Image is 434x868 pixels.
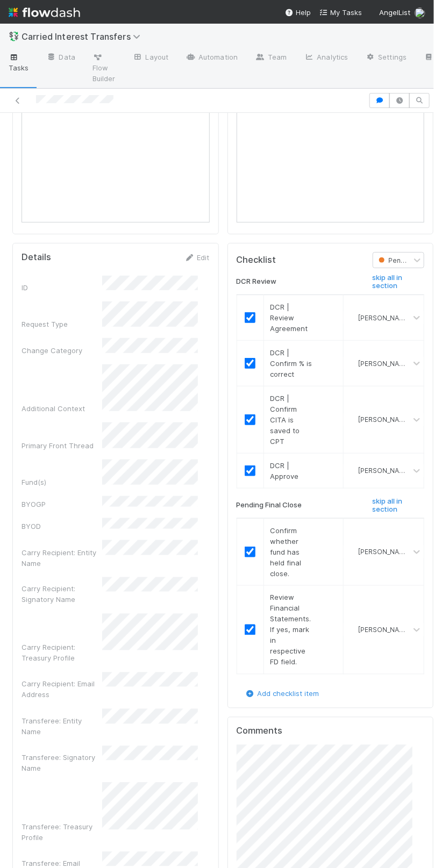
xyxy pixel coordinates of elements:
span: DCR | Confirm % is correct [271,348,312,378]
img: avatar_93b89fca-d03a-423a-b274-3dd03f0a621f.png [348,467,357,475]
span: [PERSON_NAME] [358,359,411,367]
div: Change Category [22,345,102,356]
span: [PERSON_NAME] [358,313,411,321]
a: Team [246,49,295,67]
h6: Pending Final Close [237,501,302,510]
div: BYOGP [22,499,102,510]
span: Confirm whether fund has held final close. [271,526,302,578]
span: Carried Interest Transfers [22,31,146,42]
span: Tasks [9,52,29,73]
a: Automation [177,49,246,67]
div: Transferee: Treasury Profile [22,822,102,843]
img: avatar_93b89fca-d03a-423a-b274-3dd03f0a621f.png [348,313,357,322]
span: Flow Builder [93,52,116,84]
span: [PERSON_NAME] [358,415,411,424]
div: Carry Recipient: Treasury Profile [22,642,102,664]
span: Review Financial Statements. If yes, mark in respective FD field. [271,593,311,666]
div: Transferee: Entity Name [22,716,102,737]
div: Primary Front Thread [22,440,102,451]
a: Data [38,49,84,67]
a: My Tasks [319,7,362,18]
span: [PERSON_NAME] [358,467,411,475]
a: Settings [357,49,416,67]
span: DCR | Approve [271,461,299,480]
span: [PERSON_NAME] [358,548,411,556]
div: BYOD [22,521,102,532]
img: avatar_93b89fca-d03a-423a-b274-3dd03f0a621f.png [348,359,357,368]
a: Analytics [296,49,357,67]
a: skip all in section [373,274,425,295]
div: Additional Context [22,403,102,414]
a: Layout [124,49,177,67]
a: Flow Builder [84,49,124,88]
span: My Tasks [319,8,362,17]
img: avatar_93b89fca-d03a-423a-b274-3dd03f0a621f.png [348,415,357,424]
span: 💱 [9,32,19,41]
h5: Checklist [237,255,276,266]
a: Edit [184,253,210,262]
img: avatar_93b89fca-d03a-423a-b274-3dd03f0a621f.png [415,8,425,18]
a: Add checklist item [245,690,319,698]
div: Carry Recipient: Signatory Name [22,584,102,605]
div: Help [285,7,311,18]
div: Transferee: Signatory Name [22,752,102,774]
img: logo-inverted-e16ddd16eac7371096b0.svg [9,3,80,21]
div: ID [22,282,102,293]
span: AngelList [379,8,410,17]
h6: DCR Review [237,277,277,286]
img: avatar_93b89fca-d03a-423a-b274-3dd03f0a621f.png [348,548,357,556]
div: Carry Recipient: Email Address [22,679,102,700]
div: Carry Recipient: Entity Name [22,547,102,569]
div: Fund(s) [22,477,102,487]
span: DCR | Confirm CITA is saved to CPT [271,394,300,446]
h6: skip all in section [373,497,425,514]
h5: Details [22,252,51,263]
a: skip all in section [373,497,425,518]
span: [PERSON_NAME] [358,626,411,634]
h6: skip all in section [373,274,425,290]
div: Request Type [22,319,102,329]
img: avatar_93b89fca-d03a-423a-b274-3dd03f0a621f.png [348,626,357,634]
span: DCR | Review Agreement [271,303,308,333]
h5: Comments [237,726,425,737]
